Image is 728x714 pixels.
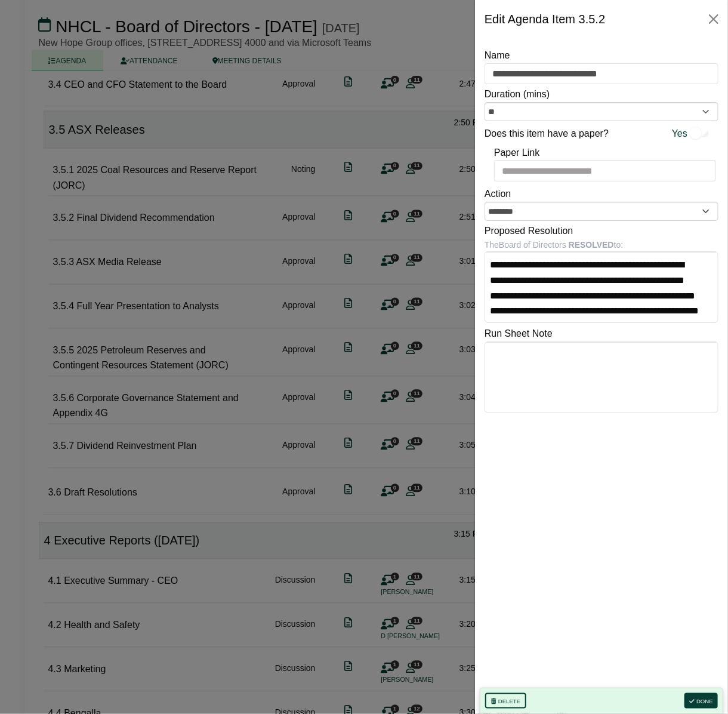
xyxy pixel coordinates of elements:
span: Yes [672,126,687,141]
b: RESOLVED [569,240,614,250]
label: Name [485,48,510,63]
label: Run Sheet Note [485,326,553,341]
label: Paper Link [494,145,540,161]
button: Close [704,10,723,29]
button: Done [684,693,718,709]
div: Edit Agenda Item 3.5.2 [485,10,605,29]
div: The Board of Directors to: [485,238,718,251]
label: Proposed Resolution [485,223,573,239]
button: Delete [485,693,526,709]
label: Duration (mins) [485,87,550,102]
label: Does this item have a paper? [485,126,609,141]
label: Action [485,186,511,202]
